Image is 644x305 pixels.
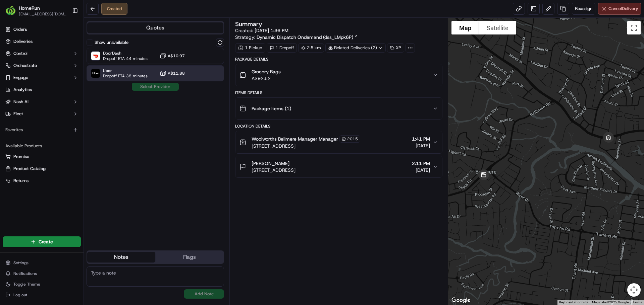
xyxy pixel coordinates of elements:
[252,105,291,112] span: Package Items ( 1 )
[103,68,148,73] span: Uber
[5,5,16,16] img: HomeRun
[257,34,358,41] a: Dynamic Dispatch Ondemand (dss_LMpk6P)
[5,166,78,172] a: Product Catalog
[19,11,67,17] button: [EMAIL_ADDRESS][DOMAIN_NAME]
[3,141,81,151] div: Available Products
[252,143,360,149] span: [STREET_ADDRESS]
[87,22,223,33] button: Quotes
[252,136,338,142] span: Woolworths Bellmere Manager Manager
[3,108,81,119] button: Fleet
[160,70,185,77] button: A$11.88
[235,124,442,129] div: Location Details
[598,3,641,15] button: CancelDelivery
[103,73,148,79] span: Dropoff ETA 38 minutes
[450,296,472,305] img: Google
[627,283,641,297] button: Map camera controls
[451,21,479,34] button: Show street map
[3,24,81,35] a: Orders
[235,43,265,53] div: 1 Pickup
[168,53,185,59] span: A$10.97
[325,43,386,53] div: Related Deliveries (2)
[5,178,78,184] a: Returns
[559,300,588,305] button: Keyboard shortcuts
[13,51,28,57] span: Control
[479,21,516,34] button: Show satellite imagery
[235,90,442,95] div: Items Details
[3,72,81,83] button: Engage
[633,300,642,304] a: Terms (opens in new tab)
[450,296,472,305] a: Open this area in Google Maps (opens a new window)
[103,51,148,56] span: DoorDash
[3,151,81,162] button: Promise
[13,99,29,105] span: Nash AI
[3,48,81,59] button: Control
[39,238,53,245] span: Create
[575,6,592,12] span: Reassign
[235,27,288,34] span: Created:
[252,68,281,75] span: Grocery Bags
[13,75,28,81] span: Engage
[252,75,281,82] span: A$92.62
[13,154,29,160] span: Promise
[13,111,23,117] span: Fleet
[252,167,296,173] span: [STREET_ADDRESS]
[3,269,81,278] button: Notifications
[168,71,185,76] span: A$11.88
[155,252,223,262] button: Flags
[572,3,595,15] button: Reassign
[13,260,29,265] span: Settings
[235,21,262,27] h3: Summary
[3,280,81,289] button: Toggle Theme
[347,136,358,142] span: 2015
[257,34,353,41] span: Dynamic Dispatch Ondemand (dss_LMpk6P)
[160,53,185,59] button: A$10.97
[608,6,638,12] span: Cancel Delivery
[3,3,69,19] button: HomeRunHomeRun[EMAIL_ADDRESS][DOMAIN_NAME]
[3,163,81,174] button: Product Catalog
[592,300,629,304] span: Map data ©2025 Google
[13,292,27,298] span: Log out
[627,21,641,34] button: Toggle fullscreen view
[267,43,297,53] div: 1 Dropoff
[255,27,288,33] span: [DATE] 1:36 PM
[3,236,81,247] button: Create
[412,136,430,142] span: 1:41 PM
[412,142,430,149] span: [DATE]
[235,98,442,119] button: Package Items (1)
[19,5,40,11] button: HomeRun
[3,84,81,95] a: Analytics
[252,160,289,167] span: [PERSON_NAME]
[95,40,128,46] label: Show unavailable
[13,26,27,32] span: Orders
[13,166,46,172] span: Product Catalog
[235,156,442,177] button: [PERSON_NAME][STREET_ADDRESS]2:11 PM[DATE]
[13,178,29,184] span: Returns
[87,252,155,262] button: Notes
[3,96,81,107] button: Nash AI
[3,60,81,71] button: Orchestrate
[13,271,37,276] span: Notifications
[13,63,37,69] span: Orchestrate
[387,43,404,53] div: XP
[91,52,100,60] img: DoorDash
[412,160,430,167] span: 2:11 PM
[298,43,324,53] div: 2.5 km
[103,56,148,61] span: Dropoff ETA 44 minutes
[3,290,81,300] button: Log out
[91,69,100,78] img: Uber
[235,34,358,41] div: Strategy:
[13,282,40,287] span: Toggle Theme
[13,87,32,93] span: Analytics
[3,36,81,47] a: Deliveries
[235,64,442,86] button: Grocery BagsA$92.62
[5,154,78,160] a: Promise
[412,167,430,173] span: [DATE]
[235,57,442,62] div: Package Details
[3,125,81,135] div: Favorites
[3,258,81,268] button: Settings
[13,39,33,45] span: Deliveries
[235,131,442,153] button: Woolworths Bellmere Manager Manager2015[STREET_ADDRESS]1:41 PM[DATE]
[3,175,81,186] button: Returns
